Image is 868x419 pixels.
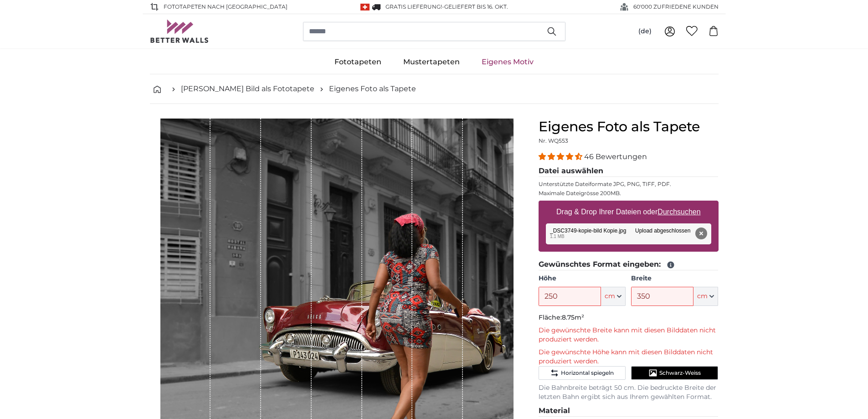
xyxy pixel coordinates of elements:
a: Eigenes Motiv [471,50,544,74]
label: Höhe [539,274,626,283]
a: Eigenes Foto als Tapete [329,83,416,94]
span: 46 Bewertungen [584,152,647,161]
button: cm [693,287,718,306]
span: - [442,3,508,10]
img: Betterwalls [150,20,209,43]
p: Die gewünschte Höhe kann mit diesen Bilddaten nicht produziert werden. [539,348,719,366]
button: Schwarz-Weiss [631,366,718,380]
span: cm [605,292,615,301]
p: Die gewünschte Breite kann mit diesen Bilddaten nicht produziert werden. [539,326,719,344]
label: Drag & Drop Ihrer Dateien oder [553,203,704,221]
span: Schwarz-Weiss [659,369,701,377]
button: cm [601,287,626,306]
span: 8.75m² [562,313,584,321]
span: 60'000 ZUFRIEDENE KUNDEN [633,3,719,11]
span: cm [697,292,708,301]
legend: Material [539,405,719,417]
span: 4.37 stars [539,152,584,161]
span: Fototapeten nach [GEOGRAPHIC_DATA] [164,3,288,11]
span: Geliefert bis 16. Okt. [444,3,508,10]
p: Unterstützte Dateiformate JPG, PNG, TIFF, PDF. [539,181,719,188]
a: Fototapeten [324,50,392,74]
a: Mustertapeten [392,50,471,74]
p: Die Bahnbreite beträgt 50 cm. Die bedruckte Breite der letzten Bahn ergibt sich aus Ihrem gewählt... [539,383,719,402]
a: [PERSON_NAME] Bild als Fototapete [181,83,314,94]
nav: breadcrumbs [150,74,719,104]
label: Breite [631,274,718,283]
p: Maximale Dateigrösse 200MB. [539,190,719,197]
p: Fläche: [539,313,719,322]
span: Horizontal spiegeln [561,369,614,377]
button: Horizontal spiegeln [539,366,626,380]
h1: Eigenes Foto als Tapete [539,119,719,135]
legend: Gewünschtes Format eingeben: [539,259,719,270]
u: Durchsuchen [657,208,700,216]
span: Nr. WQ553 [539,137,568,144]
img: Schweiz [360,4,370,10]
span: GRATIS Lieferung! [385,3,442,10]
legend: Datei auswählen [539,166,719,177]
button: (de) [631,23,659,40]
